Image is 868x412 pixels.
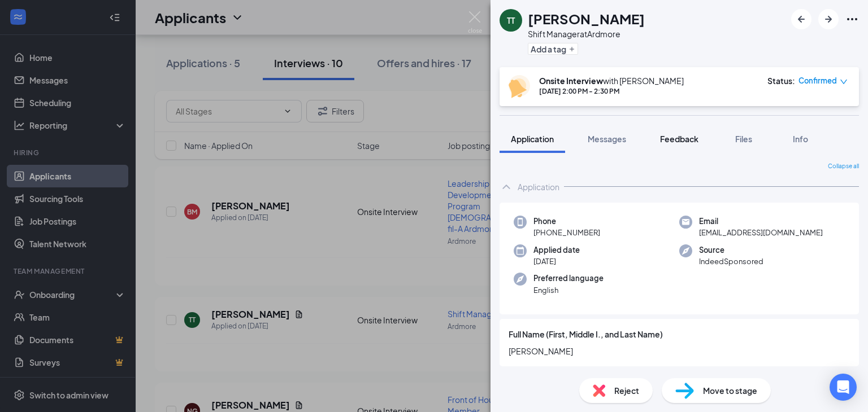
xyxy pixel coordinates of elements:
[539,75,684,86] div: with [PERSON_NAME]
[699,244,763,256] span: Source
[533,227,600,238] span: [PHONE_NUMBER]
[528,43,578,55] button: PlusAdd a tag
[509,345,850,357] span: [PERSON_NAME]
[791,9,811,29] button: ArrowLeftNew
[830,374,857,401] div: Open Intercom Messenger
[533,216,600,227] span: Phone
[533,256,580,267] span: [DATE]
[518,181,559,192] div: Application
[588,134,626,144] span: Messages
[528,9,645,28] h1: [PERSON_NAME]
[735,134,752,144] span: Files
[507,15,515,26] div: TT
[795,12,808,26] svg: ArrowLeftNew
[533,284,604,296] span: English
[511,134,554,144] span: Application
[793,134,808,144] span: Info
[845,12,859,26] svg: Ellipses
[699,256,763,267] span: IndeedSponsored
[822,12,835,26] svg: ArrowRight
[699,227,823,238] span: [EMAIL_ADDRESS][DOMAIN_NAME]
[818,9,839,29] button: ArrowRight
[500,180,513,194] svg: ChevronUp
[798,75,837,86] span: Confirmed
[533,244,580,256] span: Applied date
[767,75,795,86] div: Status :
[539,76,603,86] b: Onsite Interview
[703,384,757,397] span: Move to stage
[828,162,859,171] span: Collapse all
[660,134,698,144] span: Feedback
[568,46,575,52] svg: Plus
[533,273,604,284] span: Preferred language
[539,86,684,96] div: [DATE] 2:00 PM - 2:30 PM
[528,28,645,40] div: Shift Manager at Ardmore
[509,328,663,340] span: Full Name (First, Middle I., and Last Name)
[614,384,639,397] span: Reject
[840,78,848,86] span: down
[699,216,823,227] span: Email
